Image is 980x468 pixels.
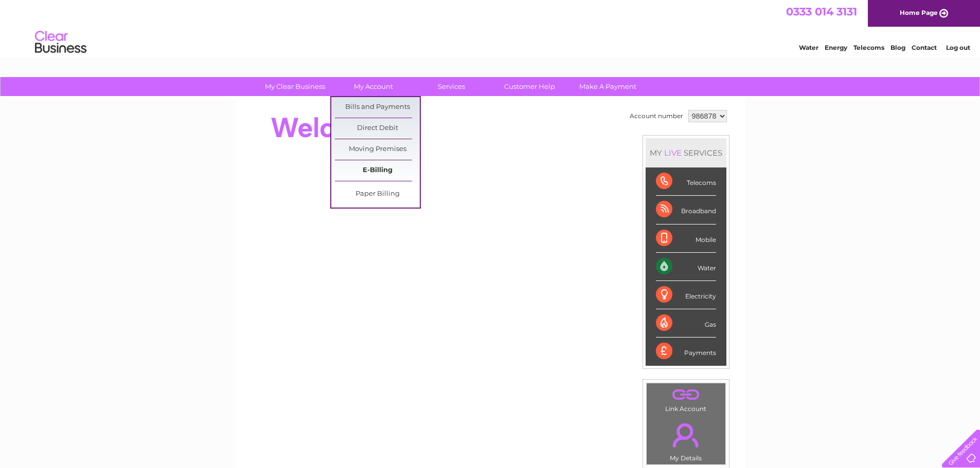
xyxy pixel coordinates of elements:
[656,167,716,196] div: Telecoms
[253,77,337,96] a: My Clear Business
[946,44,970,51] a: Log out
[331,77,416,96] a: My Account
[649,386,723,404] a: .
[662,148,684,158] div: LIVE
[912,44,937,51] a: Contact
[799,44,818,51] a: Water
[825,44,847,51] a: Energy
[247,6,734,50] div: Clear Business is a trading name of Verastar Limited (registered in [GEOGRAPHIC_DATA] No. 3667643...
[656,338,716,365] div: Payments
[646,415,726,465] td: My Details
[646,138,726,167] div: MY SERVICES
[335,118,420,139] a: Direct Debit
[487,77,572,96] a: Customer Help
[786,5,857,18] a: 0333 014 3131
[890,44,905,51] a: Blog
[649,417,723,453] a: .
[656,253,716,281] div: Water
[335,139,420,160] a: Moving Premises
[656,224,716,253] div: Mobile
[335,160,420,181] a: E-Billing
[627,107,686,125] td: Account number
[853,44,884,51] a: Telecoms
[335,97,420,118] a: Bills and Payments
[34,27,87,58] img: logo.png
[646,383,726,415] td: Link Account
[409,77,494,96] a: Services
[656,281,716,309] div: Electricity
[335,184,420,204] a: Paper Billing
[565,77,650,96] a: Make A Payment
[656,309,716,338] div: Gas
[656,196,716,224] div: Broadband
